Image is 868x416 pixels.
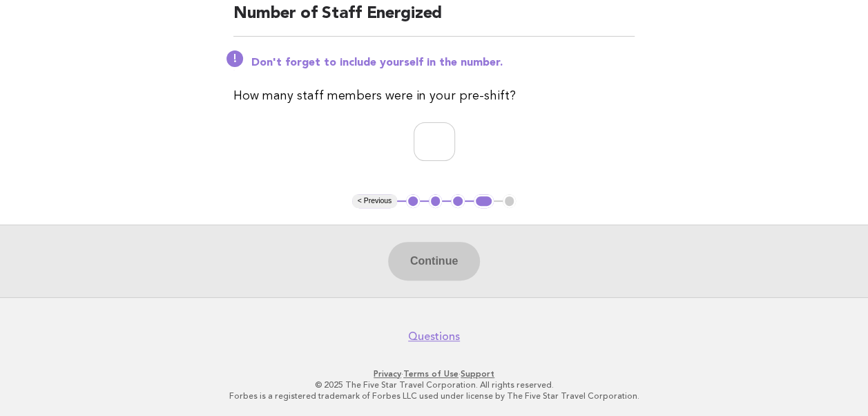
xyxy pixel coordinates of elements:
[429,194,443,208] button: 2
[251,56,635,70] p: Don't forget to include yourself in the number.
[352,194,397,208] button: < Previous
[374,369,401,379] a: Privacy
[403,369,459,379] a: Terms of Use
[408,330,460,343] a: Questions
[233,86,635,106] p: How many staff members were in your pre-shift?
[406,194,420,208] button: 1
[474,194,494,208] button: 4
[451,194,465,208] button: 3
[19,368,849,379] p: · ·
[461,369,494,379] a: Support
[19,390,849,401] p: Forbes is a registered trademark of Forbes LLC used under license by The Five Star Travel Corpora...
[233,3,635,37] h2: Number of Staff Energized
[19,379,849,390] p: © 2025 The Five Star Travel Corporation. All rights reserved.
